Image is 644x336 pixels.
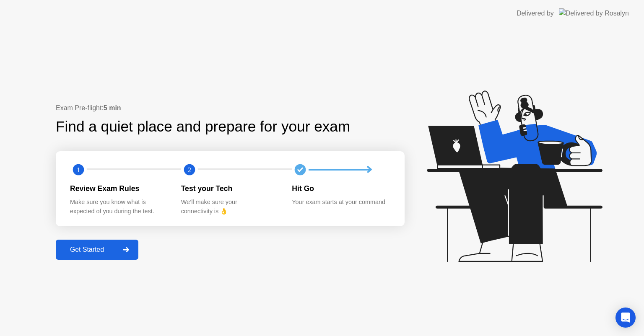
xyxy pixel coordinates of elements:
div: Get Started [58,246,116,253]
div: Open Intercom Messenger [615,308,636,328]
div: Delivered by [517,8,554,18]
img: Delivered by Rosalyn [559,8,629,18]
div: Make sure you know what is expected of you during the test. [70,198,168,216]
div: Find a quiet place and prepare for your exam [56,116,351,138]
div: Exam Pre-flight: [56,103,405,113]
div: Hit Go [292,183,390,194]
b: 5 min [104,104,121,111]
div: We’ll make sure your connectivity is 👌 [181,198,279,216]
div: Your exam starts at your command [292,198,390,207]
text: 1 [77,166,80,174]
div: Review Exam Rules [70,183,168,194]
button: Get Started [56,240,138,260]
text: 2 [188,166,191,174]
div: Test your Tech [181,183,279,194]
